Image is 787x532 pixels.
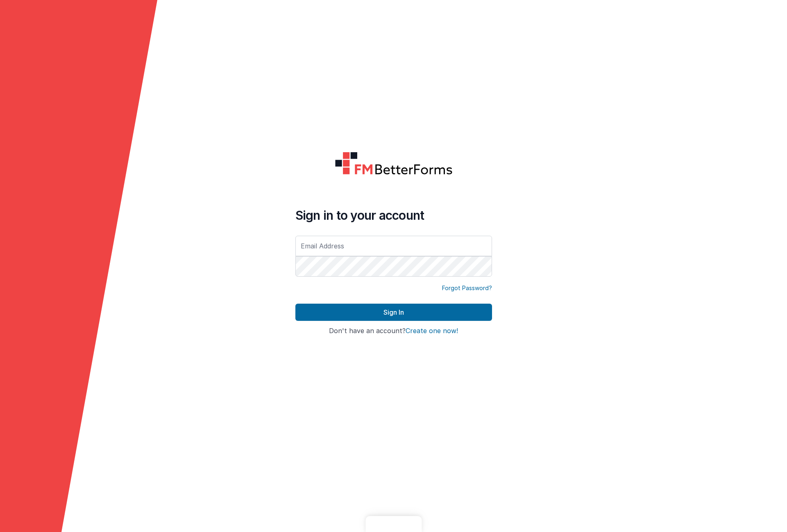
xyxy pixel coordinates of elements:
input: Email Address [295,236,492,256]
h4: Don't have an account? [295,327,492,335]
h4: Sign in to your account [295,208,492,223]
button: Sign In [295,304,492,321]
a: Forgot Password? [442,284,492,292]
button: Create one now! [406,327,458,335]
